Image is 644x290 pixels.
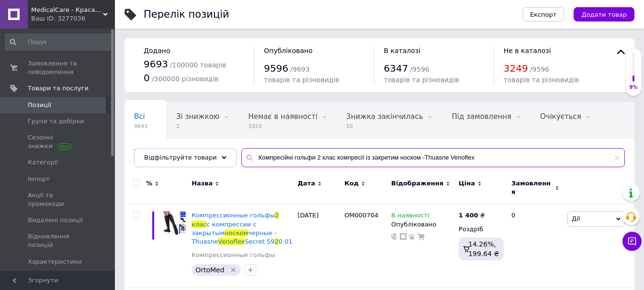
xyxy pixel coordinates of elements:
[622,232,642,251] button: Чат з покупцем
[581,11,627,18] span: Додати товар
[384,76,459,84] span: товарів та різновидів
[295,204,342,288] div: [DATE]
[468,240,499,258] span: 14.26%, 199.64 ₴
[626,84,641,91] div: 9%
[346,112,423,121] span: Знижка закінчилась
[410,65,429,73] span: / 9596
[31,14,115,23] div: Ваш ID: 3277036
[170,61,226,69] span: / 100000 товарів
[459,212,478,219] b: 1 400
[144,72,150,84] span: 0
[192,179,213,188] span: Назва
[344,212,378,219] span: ОМ000704
[28,158,58,167] span: Категорії
[540,112,581,121] span: Очікується
[144,58,168,70] span: 9693
[275,212,279,219] span: 2
[248,123,317,130] span: 3323
[28,117,84,126] span: Групи та добірки
[134,149,170,157] span: VZTrading
[384,63,408,74] span: 6347
[176,112,219,121] span: Зі знижкою
[192,221,206,228] span: клас
[264,47,313,54] span: Опубліковано
[245,238,274,245] span: Secret 59
[218,238,245,245] span: Venoflex
[298,179,316,188] span: Дата
[504,76,579,84] span: товарів та різновидів
[28,175,50,183] span: Імпорт
[504,63,528,74] span: 3249
[31,6,103,14] span: MedicalCare - Краса та догляд за Вашим здоров'ям
[391,212,429,222] span: В наявності
[28,84,89,93] span: Товари та послуги
[522,7,565,21] button: Експорт
[391,179,443,188] span: Відображення
[248,112,317,121] span: Немає в наявності
[192,212,293,245] a: Компрессионные гольфы2класс компрессии с закрытымноскомчерные - ThuasneVenoflexSecret 5920 01
[241,148,625,167] input: Пошук по назві позиції, артикулу і пошуковим запитам
[152,75,219,83] span: / 300000 різновидів
[192,229,277,245] span: черные - Thuasne
[530,11,557,18] span: Експорт
[144,10,229,20] div: Перелік позицій
[144,154,217,161] span: Відфільтруйте товари
[459,225,503,234] div: Роздріб
[192,212,275,219] span: Компрессионные гольфы
[275,238,279,245] span: 2
[264,76,339,84] span: товарів та різновидів
[176,123,219,130] span: 2
[391,220,454,229] div: Опубліковано
[384,47,421,54] span: В каталозі
[504,47,551,54] span: Не в каталозі
[28,216,83,225] span: Видалені позиції
[28,101,51,109] span: Позиції
[28,191,89,208] span: Акції та промокоди
[146,179,152,188] span: %
[195,266,224,274] span: OrtoMed
[290,65,309,73] span: / 9693
[5,33,113,51] input: Пошук
[134,123,147,130] span: 9693
[225,229,248,236] span: носком
[459,179,475,188] span: Ціна
[28,232,89,249] span: Відновлення позицій
[511,179,553,196] span: Замовлення
[574,7,634,21] button: Додати товар
[572,215,580,222] span: Дії
[459,211,485,220] div: ₴
[506,204,565,288] div: 0
[346,123,423,130] span: 10
[344,179,359,188] span: Код
[279,238,293,245] span: 0 01
[192,251,275,259] a: Компрессионные гольфы
[264,63,288,74] span: 9596
[134,112,145,121] span: Всі
[144,47,170,54] span: Додано
[452,112,511,121] span: Під замовлення
[192,221,256,236] span: с компрессии с закрытым
[28,258,82,266] span: Характеристики
[530,65,549,73] span: / 9596
[163,211,187,235] img: Компрессионные гольфы 2 класс компрессии с закрытым носком черные - Thuasne Venoflex Secret 5920 01
[28,59,89,76] span: Замовлення та повідомлення
[28,133,89,150] span: Сезонні знижки
[229,266,237,274] svg: Видалити мітку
